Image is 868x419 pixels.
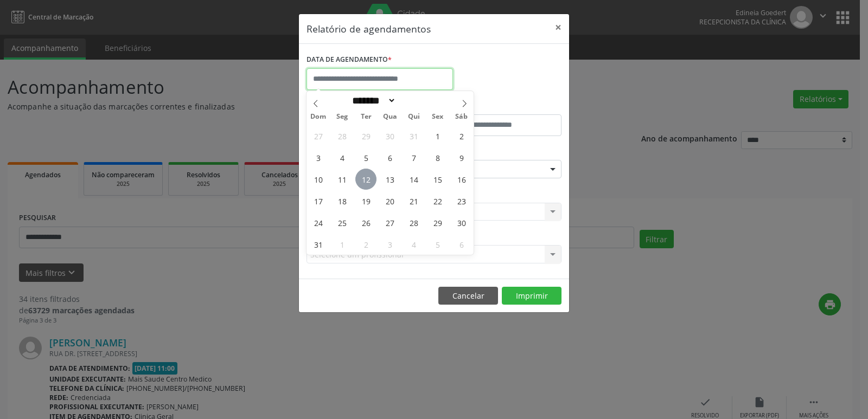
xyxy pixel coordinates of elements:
[330,113,354,120] span: Seg
[355,234,376,255] span: Setembro 2, 2025
[403,125,424,146] span: Julho 31, 2025
[331,234,353,255] span: Setembro 1, 2025
[451,190,472,211] span: Agosto 23, 2025
[308,234,329,255] span: Agosto 31, 2025
[547,14,569,41] button: Close
[427,169,448,190] span: Agosto 15, 2025
[403,169,424,190] span: Agosto 14, 2025
[437,98,561,114] label: ATÉ
[451,169,472,190] span: Agosto 16, 2025
[307,113,330,120] span: Dom
[427,212,448,233] span: Agosto 29, 2025
[331,169,353,190] span: Agosto 11, 2025
[355,125,376,146] span: Julho 29, 2025
[355,169,376,190] span: Agosto 12, 2025
[331,212,353,233] span: Agosto 25, 2025
[331,125,353,146] span: Julho 28, 2025
[450,113,474,120] span: Sáb
[354,113,378,120] span: Ter
[331,190,353,211] span: Agosto 18, 2025
[379,234,400,255] span: Setembro 3, 2025
[355,147,376,168] span: Agosto 5, 2025
[427,125,448,146] span: Agosto 1, 2025
[426,113,450,120] span: Sex
[355,212,376,233] span: Agosto 26, 2025
[348,95,396,106] select: Month
[451,147,472,168] span: Agosto 9, 2025
[403,147,424,168] span: Agosto 7, 2025
[379,147,400,168] span: Agosto 6, 2025
[308,190,329,211] span: Agosto 17, 2025
[308,212,329,233] span: Agosto 24, 2025
[308,169,329,190] span: Agosto 10, 2025
[307,22,431,36] h5: Relatório de agendamentos
[438,287,498,305] button: Cancelar
[403,212,424,233] span: Agosto 28, 2025
[379,169,400,190] span: Agosto 13, 2025
[502,287,561,305] button: Imprimir
[427,147,448,168] span: Agosto 8, 2025
[427,190,448,211] span: Agosto 22, 2025
[403,190,424,211] span: Agosto 21, 2025
[308,125,329,146] span: Julho 27, 2025
[402,113,426,120] span: Qui
[379,125,400,146] span: Julho 30, 2025
[451,125,472,146] span: Agosto 2, 2025
[308,147,329,168] span: Agosto 3, 2025
[331,147,353,168] span: Agosto 4, 2025
[451,234,472,255] span: Setembro 6, 2025
[427,234,448,255] span: Setembro 5, 2025
[396,95,432,106] input: Year
[451,212,472,233] span: Agosto 30, 2025
[307,51,392,68] label: DATA DE AGENDAMENTO
[379,190,400,211] span: Agosto 20, 2025
[378,113,402,120] span: Qua
[379,212,400,233] span: Agosto 27, 2025
[355,190,376,211] span: Agosto 19, 2025
[403,234,424,255] span: Setembro 4, 2025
